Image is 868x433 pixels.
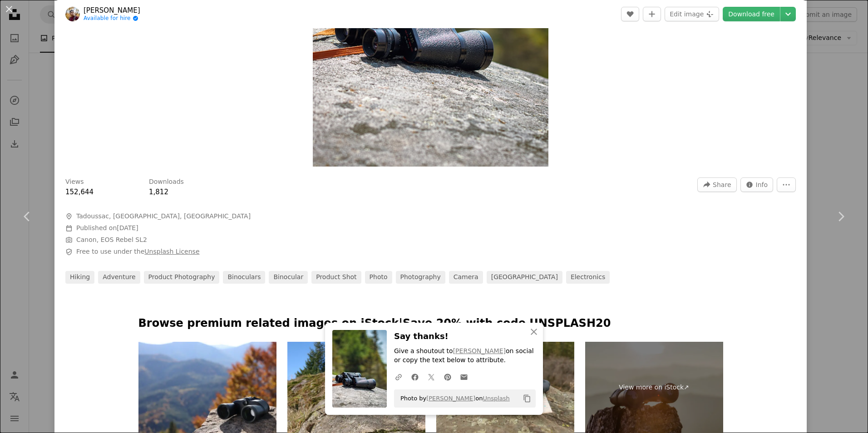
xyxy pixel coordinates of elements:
a: [GEOGRAPHIC_DATA] [487,271,562,284]
a: Share on Facebook [407,368,423,386]
a: [PERSON_NAME] [426,395,475,402]
h3: Say thanks! [394,330,536,343]
a: product shot [311,271,361,284]
a: binocular [269,271,308,284]
a: Unsplash [483,395,509,402]
a: Share over email [456,368,472,386]
a: hiking [65,271,94,284]
a: Unsplash License [144,248,199,255]
a: binoculars [223,271,265,284]
button: Copy to clipboard [519,391,535,406]
span: Info [756,178,768,192]
a: Download free [723,7,780,21]
button: Edit image [665,7,719,21]
time: October 23, 2021 at 3:23:19 AM GMT+11 [117,224,138,231]
a: adventure [98,271,140,284]
a: Available for hire [84,15,140,22]
p: Give a shoutout to on social or copy the text below to attribute. [394,347,536,365]
img: Go to John Vowles's profile [65,7,80,21]
button: More Actions [777,177,796,192]
button: Add to Collection [643,7,661,21]
h3: Views [65,177,84,187]
span: 152,644 [65,188,94,196]
button: Like [621,7,639,21]
a: Share on Twitter [423,368,439,386]
span: Published on [76,224,138,231]
button: Choose download size [780,7,796,21]
a: photography [396,271,445,284]
button: Share this image [697,177,736,192]
p: Browse premium related images on iStock | Save 20% with code UNSPLASH20 [138,316,723,331]
span: Tadoussac, [GEOGRAPHIC_DATA], [GEOGRAPHIC_DATA] [76,212,251,221]
span: Photo by on [396,391,510,406]
button: Canon, EOS Rebel SL2 [76,236,147,245]
span: Share [713,178,731,192]
a: photo [365,271,392,284]
a: Next [814,173,868,260]
span: 1,812 [149,188,168,196]
a: camera [449,271,483,284]
h3: Downloads [149,177,184,187]
button: Stats about this image [740,177,774,192]
a: [PERSON_NAME] [84,6,140,15]
span: Free to use under the [76,247,200,256]
a: [PERSON_NAME] [453,347,506,354]
a: electronics [566,271,610,284]
a: Share on Pinterest [439,368,456,386]
a: product photography [144,271,220,284]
